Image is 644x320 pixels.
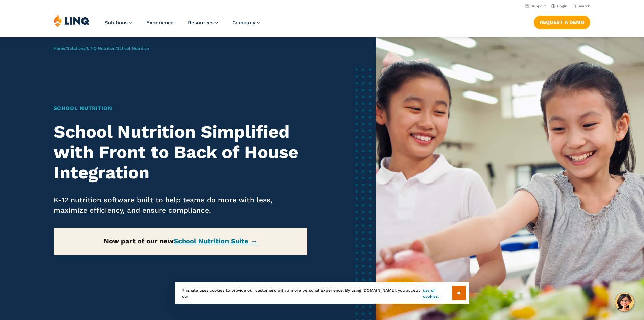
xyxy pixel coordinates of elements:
span: School Nutrition [117,46,149,51]
div: This site uses cookies to provide our customers with a more personal experience. By using [DOMAIN... [175,282,469,304]
a: use of cookies. [423,287,452,299]
a: Request a Demo [534,16,590,29]
p: K-12 nutrition software built to help teams do more with less, maximize efficiency, and ensure co... [54,195,308,215]
a: Login [551,4,567,8]
strong: Now part of our new [104,237,257,245]
button: Hello, have a question? Let’s chat. [615,293,634,312]
img: LINQ | K‑12 Software [54,14,90,27]
a: Solutions [104,20,132,26]
h2: School Nutrition Simplified with Front to Back of House Integration [54,122,308,183]
nav: Primary Navigation [104,14,260,37]
a: Home [54,46,65,51]
span: / / / [54,46,149,51]
a: Company [232,20,260,26]
a: School Nutrition Suite → [174,237,257,245]
a: Experience [146,20,174,26]
nav: Button Navigation [534,14,590,29]
span: Resources [188,20,214,26]
a: Support [525,4,546,8]
span: Solutions [104,20,128,26]
span: Company [232,20,255,26]
a: Solutions [67,46,85,51]
a: LINQ Nutrition [87,46,115,51]
a: Resources [188,20,218,26]
button: Open Search Bar [573,4,590,9]
h1: School Nutrition [54,104,308,112]
span: Search [578,4,590,8]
